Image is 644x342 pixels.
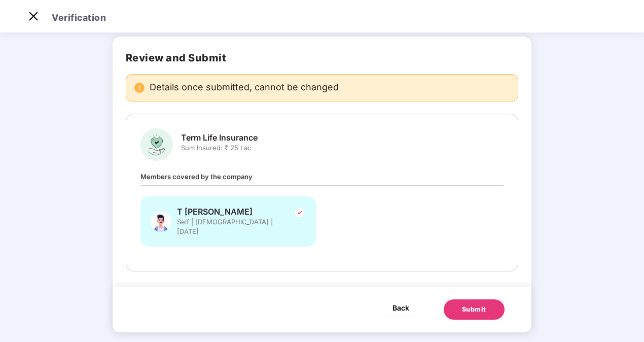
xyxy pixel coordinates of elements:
[177,207,289,217] span: T [PERSON_NAME]
[126,52,519,64] h2: Review and Submit
[177,217,289,236] span: Self | [DEMOGRAPHIC_DATA] | [DATE]
[444,299,505,320] button: Submit
[392,301,409,314] span: Back
[181,143,258,153] span: Sum Insured: ₹ 25 Lac
[151,207,171,236] img: svg+xml;base64,PHN2ZyBpZD0iU3BvdXNlX01hbGUiIHhtbG5zPSJodHRwOi8vd3d3LnczLm9yZy8yMDAwL3N2ZyIgeG1sbn...
[134,83,145,93] img: svg+xml;base64,PHN2ZyBpZD0iRGFuZ2VyX2FsZXJ0IiBkYXRhLW5hbWU9IkRhbmdlciBhbGVydCIgeG1sbnM9Imh0dHA6Ly...
[462,304,486,315] div: Submit
[294,207,306,219] img: svg+xml;base64,PHN2ZyBpZD0iVGljay0yNHgyNCIgeG1sbnM9Imh0dHA6Ly93d3cudzMub3JnLzIwMDAvc3ZnIiB3aWR0aD...
[140,128,173,161] img: svg+xml;base64,PHN2ZyBpZD0iR3JvdXBfVGVybV9MaWZlX0luc3VyYW5jZSIgZGF0YS1uYW1lPSJHcm91cCBUZXJtIExpZm...
[140,173,253,181] span: Members covered by the company
[385,299,417,316] button: Back
[150,83,339,93] span: Details once submitted, cannot be changed
[181,132,258,143] span: Term Life Insurance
